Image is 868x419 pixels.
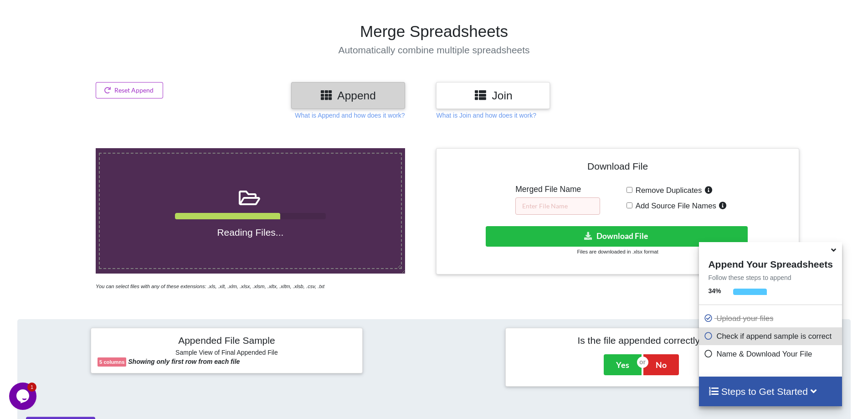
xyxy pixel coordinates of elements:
button: No [643,354,679,375]
h3: Join [443,89,543,102]
p: Upload your files [704,313,839,324]
input: Enter File Name [515,197,600,215]
h4: Appended File Sample [98,335,356,347]
h4: Reading Files... [100,227,401,238]
h4: Download File [443,155,792,181]
iframe: chat widget [9,383,38,410]
h3: Append [298,89,398,102]
span: Add Source File Names [632,202,716,210]
h5: Merged File Name [515,185,600,194]
button: Yes [604,354,642,375]
p: What is Join and how does it work? [436,111,536,120]
h4: Is the file appended correctly? [512,335,770,346]
button: Reset Append [96,82,163,98]
b: Showing only first row from each file [128,358,240,365]
h4: Steps to Get Started [708,386,832,397]
p: Check if append sample is correct [704,331,839,342]
span: Remove Duplicates [632,186,702,195]
b: 34 % [708,287,721,295]
h4: Append Your Spreadsheets [699,256,842,270]
p: Follow these steps to append [699,273,842,282]
small: Files are downloaded in .xlsx format [577,249,658,254]
i: You can select files with any of these extensions: .xls, .xlt, .xlm, .xlsx, .xlsm, .xltx, .xltm, ... [96,284,324,289]
p: What is Append and how does it work? [295,111,405,120]
h6: Sample View of Final Appended File [98,349,356,358]
button: Download File [486,226,748,247]
b: 5 columns [99,359,124,365]
p: Name & Download Your File [704,348,839,360]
